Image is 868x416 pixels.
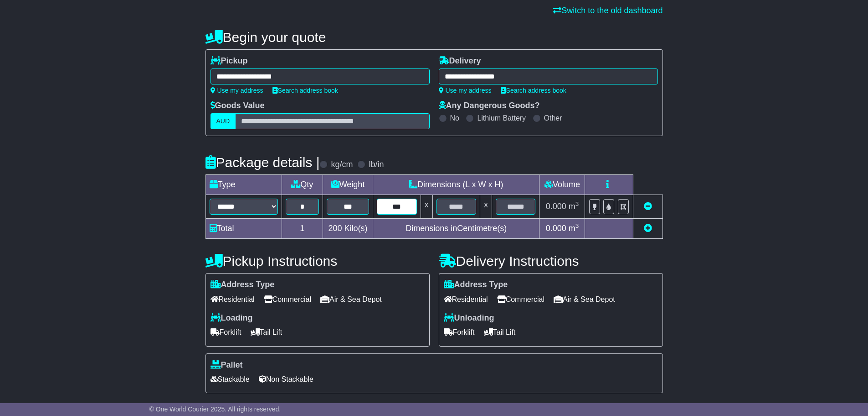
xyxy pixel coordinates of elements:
span: 0.000 [546,224,566,233]
label: Delivery [439,56,481,66]
label: Other [544,114,562,122]
span: © One World Courier 2025. All rights reserved. [149,405,281,413]
label: Address Type [211,280,275,290]
label: No [450,114,459,122]
label: Address Type [444,280,508,290]
span: Residential [211,292,255,306]
label: Goods Value [211,101,265,111]
label: Any Dangerous Goods? [439,101,540,111]
span: Non Stackable [259,372,313,386]
span: Commercial [264,292,311,306]
td: Qty [282,175,323,195]
td: 1 [282,219,323,239]
span: 200 [329,224,342,233]
td: Type [205,175,282,195]
label: Loading [211,313,253,323]
span: Stackable [211,372,250,386]
sup: 3 [575,200,579,207]
label: lb/in [369,160,384,170]
td: x [421,195,432,219]
a: Remove this item [644,202,652,211]
span: Tail Lift [484,325,516,339]
h4: Delivery Instructions [439,253,663,269]
span: m [569,224,579,233]
a: Use my address [439,87,492,94]
span: Residential [444,292,488,306]
h4: Pickup Instructions [205,253,430,269]
td: Dimensions in Centimetre(s) [373,219,539,239]
label: Lithium Battery [477,114,526,122]
span: Air & Sea Depot [554,292,615,306]
span: m [569,202,579,211]
label: Pallet [211,360,243,370]
h4: Begin your quote [205,30,663,45]
label: kg/cm [331,160,353,170]
label: Pickup [211,56,248,66]
a: Search address book [501,87,566,94]
label: AUD [211,113,236,129]
a: Search address book [272,87,338,94]
a: Switch to the old dashboard [553,6,663,15]
span: Forklift [444,325,475,339]
td: Total [205,219,282,239]
a: Add new item [644,224,652,233]
span: Commercial [497,292,544,306]
h4: Package details | [205,155,320,170]
a: Use my address [211,87,263,94]
span: 0.000 [546,202,566,211]
sup: 3 [575,222,579,229]
span: Forklift [211,325,241,339]
td: Volume [539,175,585,195]
label: Unloading [444,313,494,323]
td: Weight [323,175,373,195]
td: Dimensions (L x W x H) [373,175,539,195]
td: Kilo(s) [323,219,373,239]
span: Air & Sea Depot [320,292,382,306]
td: x [480,195,492,219]
span: Tail Lift [251,325,282,339]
